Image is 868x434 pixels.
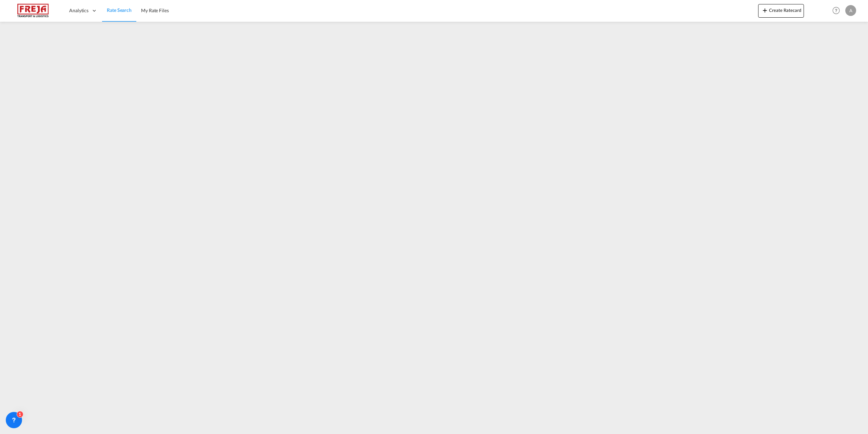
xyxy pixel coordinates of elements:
[10,3,56,18] img: 586607c025bf11f083711d99603023e7.png
[141,7,169,13] span: My Rate Files
[758,4,804,18] button: icon-plus 400-fgCreate Ratecard
[845,5,856,16] div: A
[69,7,88,14] span: Analytics
[830,5,845,17] div: Help
[761,6,769,14] md-icon: icon-plus 400-fg
[107,7,132,13] span: Rate Search
[830,5,842,16] span: Help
